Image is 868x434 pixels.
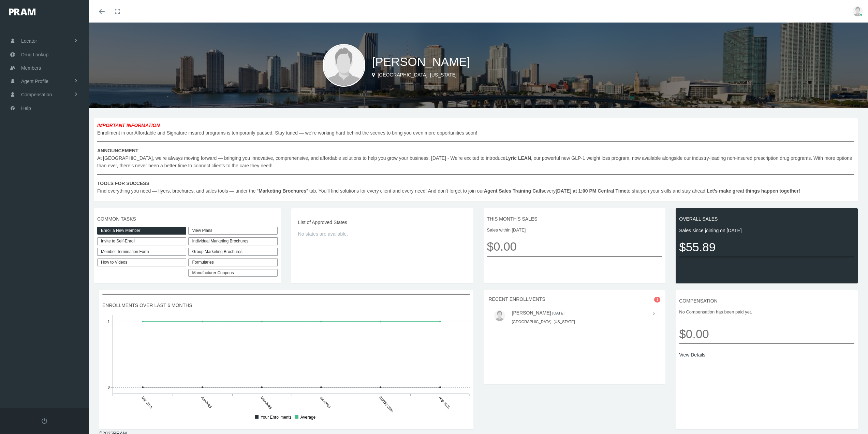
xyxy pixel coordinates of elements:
[188,227,277,235] a: View Plans
[97,181,149,186] b: TOOLS FOR SUCCESS
[707,188,800,194] b: Let’s make great things happen together!
[679,309,854,316] span: No Compensation has been paid yet.
[188,248,277,256] div: Group Marketing Brochures
[108,386,110,389] tspan: 0
[188,237,277,245] div: Individual Marketing Brochures
[97,148,138,153] b: ANNOUNCEMENT
[372,55,470,68] span: [PERSON_NAME]
[319,396,332,409] tspan: Jun-2025
[853,6,863,16] img: user-placeholder.jpg
[21,34,37,47] span: Locator
[438,396,451,410] tspan: Aug-2025
[654,297,660,303] span: 1
[9,9,35,15] img: PRAM_20_x_78.png
[21,75,48,88] span: Agent Profile
[505,155,531,161] b: Lyric LEAN
[512,310,551,316] a: [PERSON_NAME]
[21,88,52,101] span: Compensation
[679,297,854,305] span: COMPENSATION
[679,215,854,223] span: OVERALL SALES
[679,351,854,359] a: View Details
[97,123,160,128] b: IMPORTANT INFORMATION
[679,227,854,234] span: Sales since joining on [DATE]
[108,320,110,324] tspan: 1
[97,258,186,266] a: How to Videos
[323,44,365,87] img: user-placeholder.jpg
[97,122,854,195] span: Enrollment in our Affordable and Signature insured programs is temporarily paused. Stay tuned — w...
[494,310,505,321] img: user-placeholder.jpg
[97,237,186,245] a: Invite to Self-Enroll
[553,311,564,315] small: [DATE]
[487,237,662,256] span: $0.00
[21,48,48,61] span: Drug Lookup
[512,320,575,324] small: [GEOGRAPHIC_DATA], [US_STATE]
[97,215,278,223] span: COMMON TASKS
[201,396,212,409] tspan: Apr-2025
[487,215,662,223] span: THIS MONTH'S SALES
[556,188,627,194] b: [DATE] at 1:00 PM Central Time
[97,248,186,256] a: Member Termination Form
[188,269,277,277] a: Manufacturer Coupons
[379,396,394,413] tspan: [DATE]-2025
[378,72,457,78] span: [GEOGRAPHIC_DATA], [US_STATE]
[298,219,467,226] span: List of Approved States
[679,238,854,256] span: $55.89
[489,296,545,302] span: RECENT ENROLLMENTS
[679,319,854,343] span: $0.00
[21,102,31,115] span: Help
[21,61,41,74] span: Members
[188,258,277,266] div: Formularies
[484,188,544,194] b: Agent Sales Training Calls
[141,396,153,409] tspan: Mar-2025
[298,230,467,238] span: No states are available.
[259,188,306,194] b: Marketing Brochures
[487,227,662,234] span: Sales within [DATE]
[260,396,273,410] tspan: May-2025
[97,227,186,235] a: Enroll a New Member
[102,302,470,309] span: ENROLLMENTS OVER LAST 6 MONTHS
